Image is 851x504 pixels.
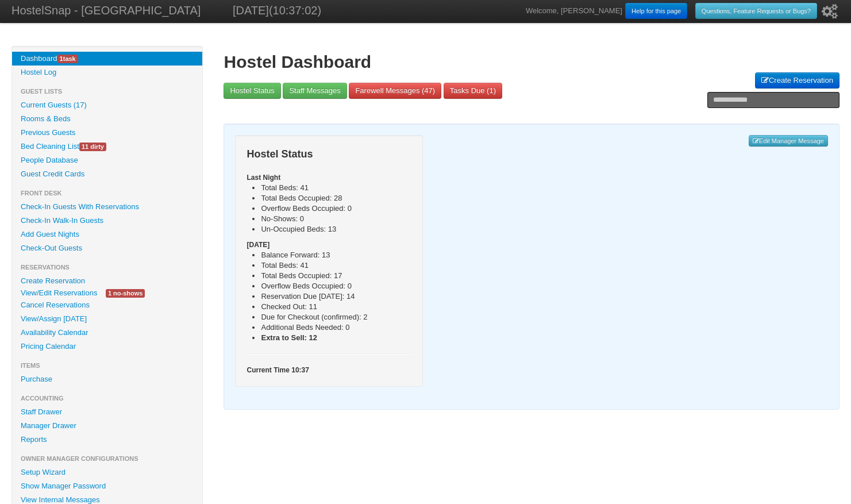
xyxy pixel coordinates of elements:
[489,86,493,95] span: 1
[12,340,202,353] a: Pricing Calendar
[749,135,828,147] a: Edit Manager Message
[261,322,411,333] li: Additional Beds Needed: 0
[12,66,202,79] a: Hostel Log
[224,83,280,99] a: Hostel Status
[261,333,317,342] b: Extra to Sell: 12
[12,465,202,479] a: Setup Wizard
[12,98,202,112] a: Current Guests (17)
[261,203,411,214] li: Overflow Beds Occupied: 0
[247,240,411,250] h5: [DATE]
[12,372,202,386] a: Purchase
[261,260,411,271] li: Total Beds: 41
[695,3,817,19] a: Questions, Feature Requests or Bugs?
[261,271,411,281] li: Total Beds Occupied: 17
[12,433,202,447] a: Reports
[247,365,411,375] h5: Current Time 10:37
[261,250,411,260] li: Balance Forward: 13
[12,112,202,126] a: Rooms & Beds
[261,291,411,302] li: Reservation Due [DATE]: 14
[12,419,202,433] a: Manager Drawer
[12,391,202,405] li: Accounting
[12,298,202,312] a: Cancel Reservations
[349,83,441,99] a: Farewell Messages (47)
[12,126,202,140] a: Previous Guests
[12,140,202,153] a: Bed Cleaning List11 dirty
[625,3,687,19] a: Help for this page
[12,200,202,214] a: Check-In Guests With Reservations
[12,186,202,200] li: Front Desk
[283,83,346,99] a: Staff Messages
[224,52,840,72] h1: Hostel Dashboard
[12,84,202,98] li: Guest Lists
[822,4,838,19] i: Setup Wizard
[424,86,432,95] span: 47
[12,452,202,465] li: Owner Manager Configurations
[12,312,202,326] a: View/Assign [DATE]
[269,4,321,17] span: (10:37:02)
[247,147,411,162] h3: Hostel Status
[60,55,63,62] span: 1
[12,153,202,167] a: People Database
[12,287,106,299] a: View/Edit Reservations
[79,143,106,151] span: 11 dirty
[12,405,202,419] a: Staff Drawer
[12,274,202,288] a: Create Reservation
[12,228,202,241] a: Add Guest Nights
[12,214,202,228] a: Check-In Walk-In Guests
[261,214,411,224] li: No-Shows: 0
[12,52,202,66] a: Dashboard1task
[12,241,202,255] a: Check-Out Guests
[106,289,145,298] span: 1 no-shows
[261,183,411,193] li: Total Beds: 41
[57,55,78,63] span: task
[261,224,411,234] li: Un-Occupied Beds: 13
[12,167,202,181] a: Guest Credit Cards
[12,359,202,372] li: Items
[261,281,411,291] li: Overflow Beds Occupied: 0
[12,260,202,274] li: Reservations
[12,479,202,493] a: Show Manager Password
[97,287,153,299] a: 1 no-shows
[261,302,411,312] li: Checked Out: 11
[444,83,502,99] a: Tasks Due (1)
[755,72,840,89] a: Create Reservation
[12,326,202,340] a: Availability Calendar
[261,193,411,203] li: Total Beds Occupied: 28
[247,172,411,183] h5: Last Night
[261,312,411,322] li: Due for Checkout (confirmed): 2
